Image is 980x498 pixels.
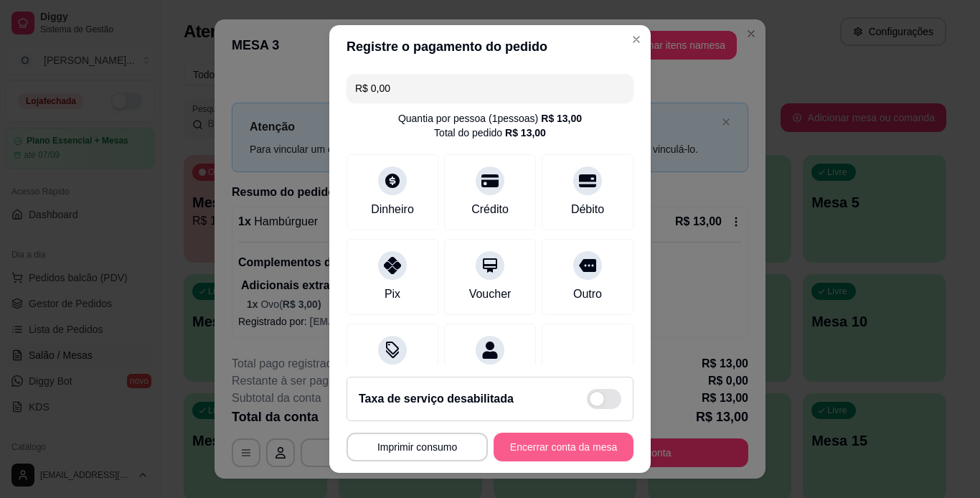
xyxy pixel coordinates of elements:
div: Total do pedido [434,126,546,140]
div: Débito [571,201,604,218]
div: Dinheiro [371,201,414,218]
button: Encerrar conta da mesa [494,433,633,461]
div: Outro [573,286,602,303]
input: Ex.: hambúrguer de cordeiro [355,74,625,103]
div: R$ 13,00 [505,126,546,140]
button: Close [625,28,648,51]
div: Crédito [471,201,509,218]
div: Pix [385,286,400,303]
div: Quantia por pessoa ( 1 pessoas) [398,111,582,126]
button: Imprimir consumo [347,433,488,461]
div: R$ 13,00 [541,111,582,126]
header: Registre o pagamento do pedido [329,25,651,68]
h2: Taxa de serviço desabilitada [359,390,514,408]
div: Voucher [469,286,512,303]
